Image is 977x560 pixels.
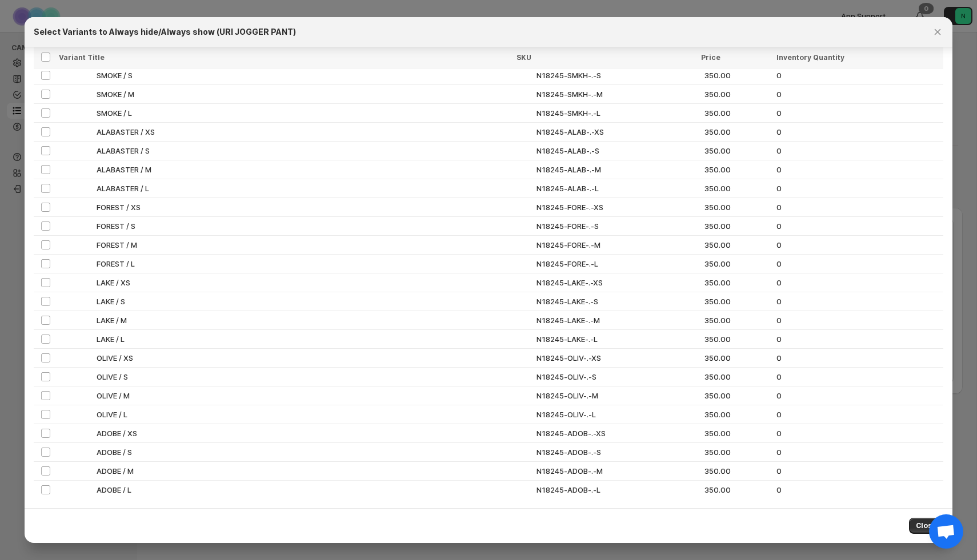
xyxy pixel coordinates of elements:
td: N18245-ADOB-.-M [533,462,701,481]
td: 0 [773,462,943,481]
td: 0 [773,273,943,292]
td: 0 [773,236,943,255]
td: 350.00 [701,160,773,179]
td: N18245-ALAB-.-M [533,160,701,179]
span: ADOBE / L [97,484,137,495]
td: N18245-ADOB-.-L [533,481,701,499]
td: N18245-OLIV-.-XS [533,349,701,368]
td: 0 [773,424,943,443]
td: 350.00 [701,292,773,311]
td: 350.00 [701,255,773,273]
td: 0 [773,123,943,142]
span: OLIVE / S [97,371,133,382]
td: 0 [773,292,943,311]
span: ALABASTER / S [97,145,155,156]
td: 350.00 [701,123,773,142]
td: 0 [773,330,943,349]
td: 350.00 [701,311,773,330]
span: ADOBE / S [97,446,137,458]
td: 0 [773,443,943,462]
span: Close [916,521,936,530]
td: 350.00 [701,104,773,123]
span: LAKE / XS [97,277,135,288]
td: 350.00 [701,405,773,424]
td: 350.00 [701,424,773,443]
div: Open chat [929,514,963,549]
td: N18245-ALAB-.-XS [533,123,701,142]
td: 0 [773,255,943,273]
span: FOREST / L [97,258,140,269]
span: Price [701,53,720,62]
span: Inventory Quantity [776,53,844,62]
td: N18245-FORE-.-L [533,255,701,273]
td: 350.00 [701,66,773,85]
td: N18245-OLIV-.-M [533,386,701,405]
td: N18245-LAKE-.-L [533,330,701,349]
td: 350.00 [701,142,773,160]
td: 0 [773,66,943,85]
td: N18245-OLIV-.-L [533,405,701,424]
td: N18245-SMKH-.-L [533,104,701,123]
td: N18245-FORE-.-XS [533,198,701,217]
span: SMOKE / L [97,107,137,119]
td: 0 [773,349,943,368]
td: N18245-SMKH-.-S [533,66,701,85]
span: ADOBE / XS [97,428,142,439]
td: 0 [773,481,943,499]
td: 0 [773,217,943,236]
td: 350.00 [701,217,773,236]
span: ALABASTER / XS [97,126,160,138]
span: LAKE / L [97,333,130,345]
td: N18245-FORE-.-M [533,236,701,255]
td: 350.00 [701,386,773,405]
span: LAKE / S [97,296,130,307]
td: 350.00 [701,236,773,255]
td: 0 [773,405,943,424]
button: Close [909,518,943,534]
span: SKU [516,53,531,62]
span: ADOBE / M [97,465,139,477]
span: FOREST / S [97,220,141,232]
span: ALABASTER / M [97,164,157,175]
td: 350.00 [701,198,773,217]
td: 0 [773,160,943,179]
td: 350.00 [701,443,773,462]
td: 0 [773,386,943,405]
span: ALABASTER / L [97,183,154,194]
td: N18245-FORE-.-S [533,217,701,236]
td: 350.00 [701,481,773,499]
span: OLIVE / M [97,390,135,401]
td: 0 [773,198,943,217]
span: LAKE / M [97,315,132,326]
span: Variant Title [59,53,105,62]
span: OLIVE / XS [97,352,138,364]
td: 0 [773,311,943,330]
span: OLIVE / L [97,409,133,420]
td: 350.00 [701,349,773,368]
td: 0 [773,104,943,123]
td: N18245-LAKE-.-M [533,311,701,330]
span: SMOKE / S [97,70,138,81]
td: 0 [773,85,943,104]
td: 350.00 [701,85,773,104]
td: N18245-LAKE-.-S [533,292,701,311]
button: Close [930,24,946,40]
td: 350.00 [701,368,773,386]
h2: Select Variants to Always hide/Always show (URI JOGGER PANT) [34,26,296,38]
td: N18245-ADOB-.-S [533,443,701,462]
td: 350.00 [701,462,773,481]
td: 350.00 [701,330,773,349]
td: 350.00 [701,179,773,198]
td: 0 [773,142,943,160]
td: N18245-ALAB-.-L [533,179,701,198]
td: N18245-OLIV-.-S [533,368,701,386]
td: N18245-SMKH-.-M [533,85,701,104]
span: SMOKE / M [97,88,139,100]
td: N18245-ALAB-.-S [533,142,701,160]
span: FOREST / M [97,239,142,251]
td: 0 [773,368,943,386]
td: N18245-ADOB-.-XS [533,424,701,443]
td: 0 [773,179,943,198]
span: FOREST / XS [97,202,146,213]
td: 350.00 [701,273,773,292]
